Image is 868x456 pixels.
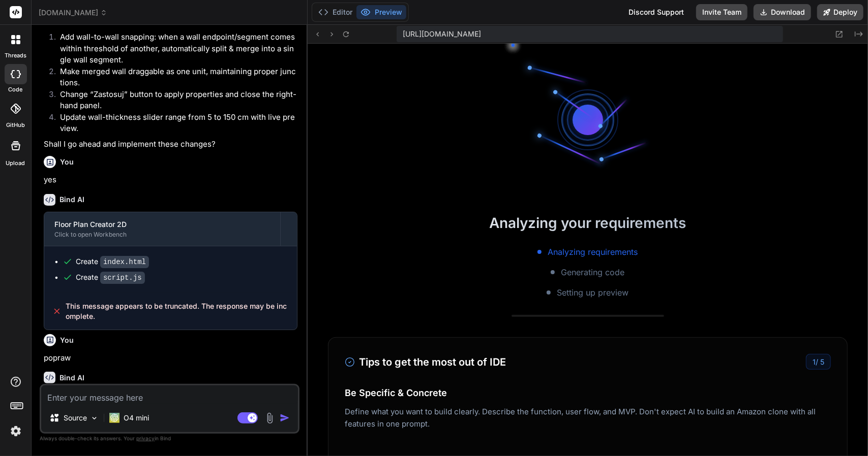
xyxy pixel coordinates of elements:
span: Analyzing requirements [548,246,638,258]
h6: Bind AI [59,194,84,205]
button: Floor Plan Creator 2DClick to open Workbench [44,212,280,246]
label: code [9,85,23,94]
div: Floor Plan Creator 2D [54,219,270,230]
label: Upload [6,159,25,168]
li: Make merged wall draggable as one unit, maintaining proper junctions. [52,66,297,89]
div: Create [76,256,149,267]
li: Update wall-thickness slider range from 5 to 150 cm with live preview. [52,112,297,135]
p: Shall I go ahead and implement these changes? [44,139,297,150]
div: / [806,354,831,370]
p: popraw [44,352,297,364]
span: [DOMAIN_NAME] [39,8,107,18]
span: 1 [813,357,816,366]
button: Deploy [817,4,863,20]
button: Invite Team [696,4,747,20]
div: Click to open Workbench [54,231,270,239]
img: icon [280,413,290,423]
h6: You [60,157,74,167]
button: Preview [356,5,406,19]
span: [URL][DOMAIN_NAME] [403,29,481,39]
h4: Be Specific & Concrete [345,386,831,400]
h6: Bind AI [59,373,84,383]
span: Setting up preview [557,286,628,299]
img: attachment [264,412,276,424]
img: settings [7,422,24,440]
img: Pick Models [90,414,99,422]
li: Add wall-to-wall snapping: when a wall endpoint/segment comes within threshold of another, automa... [52,31,297,66]
code: script.js [100,272,145,284]
span: 5 [820,357,824,366]
label: GitHub [6,121,25,129]
h2: Analyzing your requirements [308,212,868,234]
div: Discord Support [622,4,690,20]
p: O4 mini [124,413,149,423]
p: Source [64,413,87,423]
span: privacy [136,435,155,441]
button: Editor [314,5,356,19]
h3: Tips to get the most out of IDE [345,354,506,370]
img: O4 mini [109,413,119,423]
p: yes [44,174,297,186]
li: Change “Zastosuj” button to apply properties and close the right-hand panel. [52,89,297,112]
span: Generating code [561,266,624,278]
label: threads [5,51,26,60]
p: Always double-check its answers. Your in Bind [40,434,300,443]
button: Download [754,4,811,20]
code: index.html [100,256,149,268]
div: Create [76,272,145,283]
h6: You [60,335,74,345]
span: This message appears to be truncated. The response may be incomplete. [66,301,289,321]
